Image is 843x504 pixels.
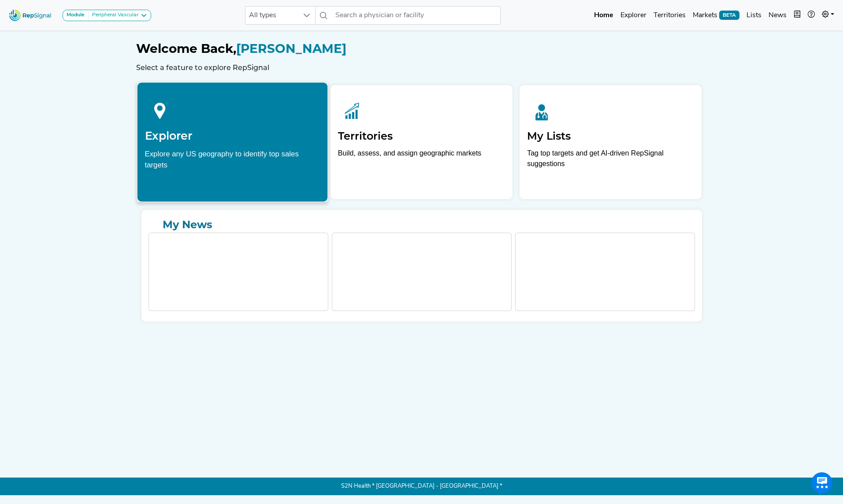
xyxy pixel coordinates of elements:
[145,148,320,170] div: Explore any US geography to identify top sales targets
[67,12,85,18] strong: Module
[743,7,765,24] a: Lists
[332,6,500,25] input: Search a physician or facility
[338,130,505,143] h2: Territories
[89,12,138,19] div: Peripheral Vascular
[520,85,702,199] a: My ListsTag top targets and get AI-driven RepSignal suggestions
[790,7,804,24] button: Intel Book
[63,10,151,21] button: ModulePeripheral Vascular
[590,7,617,24] a: Home
[719,11,739,19] span: BETA
[331,85,512,199] a: TerritoriesBuild, assess, and assign geographic markets
[338,148,505,174] p: Build, assess, and assign geographic markets
[650,7,689,24] a: Territories
[136,41,236,56] span: Welcome Back,
[245,7,298,24] span: All types
[149,217,695,233] a: My News
[527,148,694,174] p: Tag top targets and get AI-driven RepSignal suggestions
[617,7,650,24] a: Explorer
[136,41,707,56] h1: [PERSON_NAME]
[527,130,694,143] h2: My Lists
[137,82,328,202] a: ExplorerExplore any US geography to identify top sales targets
[145,129,320,142] h2: Explorer
[689,7,743,24] a: MarketsBETA
[136,478,707,495] p: S2N Health * [GEOGRAPHIC_DATA] - [GEOGRAPHIC_DATA] *
[136,63,707,72] h6: Select a feature to explore RepSignal
[765,7,790,24] a: News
